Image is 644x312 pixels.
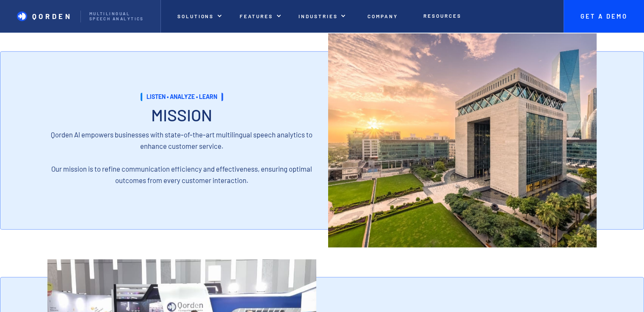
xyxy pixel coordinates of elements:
[299,13,337,19] p: Industries
[141,93,223,101] h1: listen • analyze • learn
[89,11,152,22] p: Multilingual Speech analytics
[151,105,212,125] h3: Mission
[32,12,72,20] p: QORDEN
[572,13,636,20] p: Get A Demo
[47,129,316,186] p: Qorden AI empowers businesses with state-of-the-art multilingual speech analytics to enhance cust...
[423,13,461,19] p: Resources
[177,13,214,19] p: Solutions
[368,13,398,19] p: Company
[240,13,274,19] p: features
